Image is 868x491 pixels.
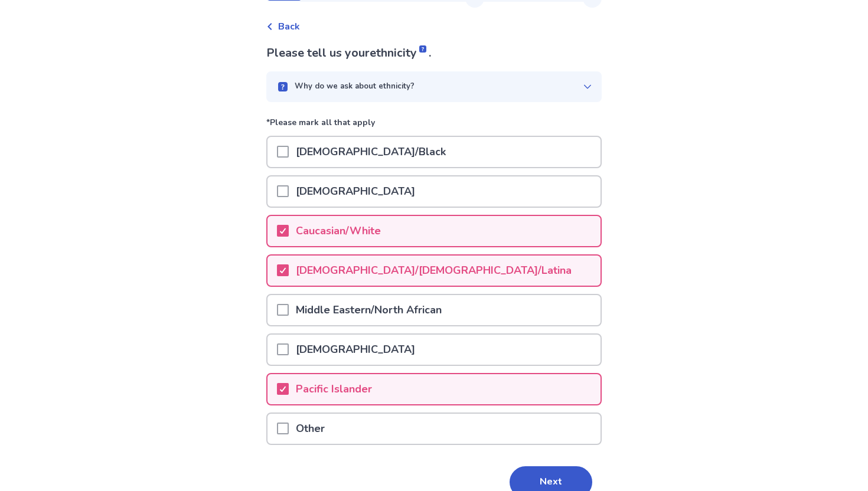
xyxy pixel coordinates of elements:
[289,256,579,286] p: [DEMOGRAPHIC_DATA]/[DEMOGRAPHIC_DATA]/Latina
[266,44,602,62] p: Please tell us your .
[289,176,422,207] p: [DEMOGRAPHIC_DATA]
[289,414,332,444] p: Other
[266,116,602,136] p: *Please mark all that apply
[289,216,388,246] p: Caucasian/White
[370,45,429,61] span: ethnicity
[289,137,453,167] p: [DEMOGRAPHIC_DATA]/Black
[289,295,449,325] p: Middle Eastern/North African
[289,374,379,404] p: Pacific Islander
[289,335,422,365] p: [DEMOGRAPHIC_DATA]
[278,19,300,34] span: Back
[295,81,415,93] p: Why do we ask about ethnicity?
